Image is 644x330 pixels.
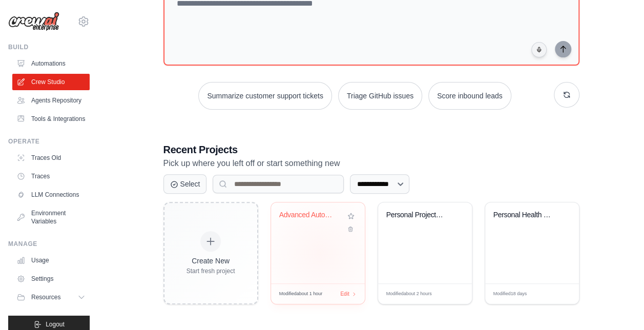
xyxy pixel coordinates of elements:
[12,271,90,287] a: Settings
[12,187,90,203] a: LLM Connections
[12,55,90,72] a: Automations
[340,290,349,298] span: Edit
[279,291,323,298] span: Modified about 1 hour
[186,256,235,266] div: Create New
[8,12,59,31] img: Logo
[12,289,90,305] button: Resources
[345,224,357,234] button: Delete project
[447,290,456,298] span: Edit
[493,211,555,220] div: Personal Health & Fitness Tracker
[386,291,432,298] span: Modified about 2 hours
[554,82,579,108] button: Get new suggestions
[8,43,90,51] div: Build
[428,82,511,110] button: Score inbound leads
[163,142,579,157] h3: Recent Projects
[12,92,90,109] a: Agents Repository
[386,211,448,220] div: Personal Project Management Assistant
[554,290,563,298] span: Edit
[12,252,90,269] a: Usage
[8,240,90,248] div: Manage
[493,291,527,298] span: Modified 18 days
[12,111,90,127] a: Tools & Integrations
[593,281,644,330] iframe: Chat Widget
[531,42,547,57] button: Click to speak your automation idea
[12,168,90,184] a: Traces
[12,205,90,230] a: Environment Variables
[163,157,579,170] p: Pick up where you left off or start something new
[12,150,90,166] a: Traces Old
[186,267,235,275] div: Start fresh project
[279,211,341,220] div: Advanced Automotive Newsletter Automation with Email Distribution
[31,293,60,301] span: Resources
[338,82,422,110] button: Triage GitHub issues
[8,137,90,146] div: Operate
[12,74,90,90] a: Crew Studio
[163,174,207,194] button: Select
[46,320,65,328] span: Logout
[345,211,357,222] button: Add to favorites
[198,82,331,110] button: Summarize customer support tickets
